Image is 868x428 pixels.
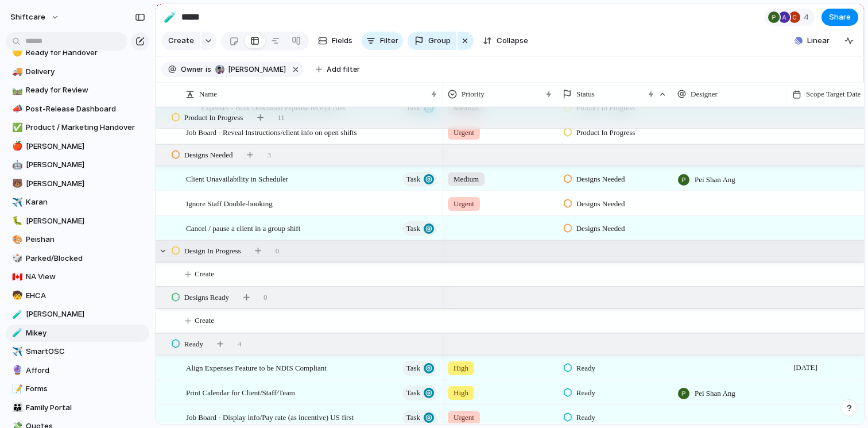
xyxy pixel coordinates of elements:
button: Create [161,32,200,50]
div: 🔮Afford [6,362,149,379]
button: 🧪 [161,8,179,26]
button: 🧪 [10,309,22,320]
span: Designs Needed [576,173,625,185]
button: 🚚 [10,66,22,78]
button: 🎨 [10,234,22,245]
span: Ready for Review [26,84,145,96]
span: Create [195,268,214,280]
span: Add filter [327,64,360,75]
span: NA View [26,271,145,283]
span: is [206,64,211,75]
span: Mikey [26,327,145,339]
span: Name [199,88,217,100]
div: 🧒 [12,289,20,302]
span: Urgent [454,127,474,138]
a: ✈️SmartOSC [6,343,149,360]
span: Designer [691,88,718,100]
a: 🎲Parked/Blocked [6,250,149,267]
a: 🤝Ready for Handover [6,44,149,61]
span: Pei Shan Ang [695,174,735,186]
span: 4 [804,11,812,23]
span: Afford [26,365,145,376]
span: Product In Progress [576,127,635,138]
button: Add filter [309,61,367,78]
span: Job Board - Display info/Pay rate (as incentive) US first [186,410,354,423]
span: Group [428,35,451,47]
a: 🇨🇦NA View [6,268,149,286]
div: 🐻[PERSON_NAME] [6,175,149,192]
div: 👪 [12,401,20,414]
button: Fields [313,32,357,50]
span: Designs Ready [184,292,229,303]
div: 🧪 [12,308,20,321]
button: 🤝 [10,47,22,59]
div: 📝 [12,383,20,396]
span: Priority [462,88,485,100]
button: Linear [790,32,834,49]
span: Ready for Handover [26,47,145,59]
span: Karan [26,196,145,208]
span: Designs Needed [576,223,625,234]
span: Medium [454,173,479,185]
span: Filter [380,35,398,47]
button: 🍎 [10,141,22,152]
div: 🚚 [12,65,20,78]
div: 🧪Mikey [6,325,149,342]
span: Ready [576,363,595,374]
span: 0 [263,292,268,303]
a: ✅Product / Marketing Handover [6,119,149,136]
span: Fields [332,35,352,47]
span: 0 [276,245,280,257]
span: 11 [277,112,285,124]
button: 🐛 [10,215,22,227]
div: 🐛[PERSON_NAME] [6,213,149,230]
button: ✈️ [10,196,22,208]
a: 📣Post-Release Dashboard [6,101,149,118]
div: 🤝 [12,47,20,60]
span: [PERSON_NAME] [26,215,145,227]
span: Job Board - Reveal Instructions/client info on open shifts [186,125,357,138]
span: 4 [238,338,242,350]
a: 🧪[PERSON_NAME] [6,306,149,323]
button: Task [402,361,437,376]
div: ✅ [12,121,20,134]
a: 🚚Delivery [6,63,149,80]
span: Urgent [454,412,474,423]
span: Share [829,11,851,23]
a: 🎨Peishan [6,231,149,248]
button: 🔮 [10,365,22,376]
button: shiftcare [5,8,65,26]
span: Peishan [26,234,145,245]
a: 👪Family Portal [6,399,149,417]
span: [DATE] [790,361,820,375]
span: Ready [576,412,595,423]
span: Create [195,315,214,326]
span: Designs Needed [184,149,233,161]
button: 🛤️ [10,84,22,96]
span: Client Unavailability in Scheduler [186,172,288,185]
span: Collapse [497,35,528,47]
div: 🤖 [12,159,20,172]
button: 🎲 [10,253,22,264]
button: 🧒 [10,290,22,302]
div: 🛤️ [12,84,20,97]
span: High [454,387,468,399]
span: Designs Needed [576,198,625,210]
a: 📝Forms [6,380,149,398]
button: 🇨🇦 [10,271,22,283]
a: 🤖[PERSON_NAME] [6,156,149,173]
a: ✈️Karan [6,194,149,211]
button: 📝 [10,383,22,395]
div: 🔮 [12,364,20,377]
a: 🍎[PERSON_NAME] [6,138,149,155]
span: Post-Release Dashboard [26,103,145,115]
div: 🇨🇦 [12,271,20,284]
span: SmartOSC [26,346,145,357]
